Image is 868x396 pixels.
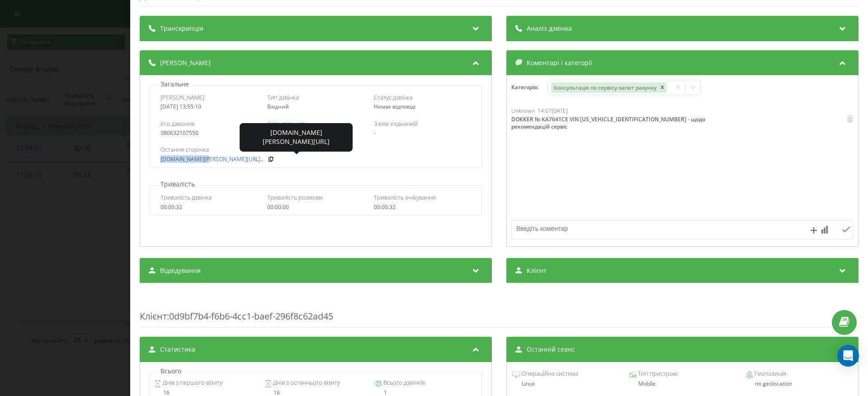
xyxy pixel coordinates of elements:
div: 00:00:32 [374,204,471,210]
span: [PERSON_NAME] [160,58,211,67]
span: Клієнт [140,310,167,322]
span: Коментарі і категорії [527,58,592,67]
div: Remove Консультація по сервісу-запит рахунку [658,82,667,93]
span: Відвідування [160,266,201,275]
span: Геопозиція [753,369,786,378]
span: Операційна система [520,369,578,378]
span: Транскрипція [160,24,203,33]
div: 00:00:00 [267,204,364,210]
span: [PERSON_NAME] [160,93,204,101]
div: : 0d9bf7b4-f6b6-4cc1-baef-296f8c62ad45 [140,292,859,328]
div: [DOMAIN_NAME][PERSON_NAME][URL] [246,128,346,146]
div: Mobile [629,381,736,387]
div: 380632107550 [160,130,258,136]
p: Загальне [158,80,191,89]
div: 16 [264,390,367,396]
span: Unknown [511,107,535,115]
div: Консультація по сервісу-запит рахунку [551,82,658,93]
div: [DATE] 13:55:10 [160,104,258,110]
span: Тривалість розмови [267,193,323,201]
span: Тривалість дзвінка [160,193,212,201]
div: 1 [375,390,477,396]
span: Останній сеанс [527,345,575,354]
div: 00:00:32 [160,204,258,210]
span: Всього дзвінків [382,378,425,387]
span: Аналіз дзвінка [527,24,572,33]
p: Всього [158,367,184,376]
span: Статистика [160,345,195,354]
span: Тип пристрою [637,369,678,378]
div: Linux [513,381,619,387]
span: Тривалість очікування [374,193,436,201]
span: Хто дзвонив [160,119,194,128]
span: Куди дзвонили [267,119,308,128]
span: Вхідний [267,103,289,110]
span: Немає відповіді [374,103,415,110]
div: 14:07[DATE] [538,108,568,114]
span: Тип дзвінка [267,93,299,101]
span: Днів з першого візиту [161,378,222,387]
span: Статус дзвінка [374,93,413,101]
div: Open Intercom Messenger [837,345,859,367]
span: Днів з останнього візиту [272,378,340,387]
div: - [374,130,471,136]
span: Клієнт [527,266,547,275]
span: Остання сторінка [160,145,209,153]
div: 16 [154,390,257,396]
div: no geolocation [746,381,852,387]
p: Тривалість [158,180,197,189]
h4: Категорія : [511,84,547,91]
a: [DOMAIN_NAME][PERSON_NAME][URL].. [160,156,263,162]
span: З ким з'єднаний [374,119,418,128]
div: DOKKER № КА7641СЕ VIN [US_VEHICLE_IDENTIFICATION_NUMBER] - щодо рекомендацій сервіс [511,116,712,130]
